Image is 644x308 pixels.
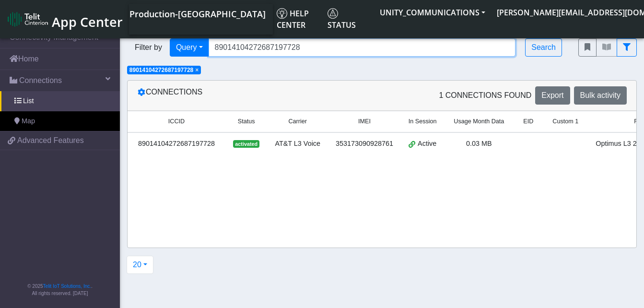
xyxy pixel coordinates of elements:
[22,116,35,127] span: Map
[574,86,627,105] button: Bulk activity
[233,140,259,148] span: activated
[374,4,491,21] button: UNITY_COMMUNICATIONS
[168,117,185,126] span: ICCID
[129,4,265,23] a: Your current platform instance
[127,256,153,274] button: 20
[195,67,199,73] button: Close
[525,38,562,57] button: Search
[273,139,322,149] div: AT&T L3 Voice
[209,38,516,57] input: Search...
[535,86,570,105] button: Export
[195,67,199,73] span: ×
[43,284,91,289] a: Telit IoT Solutions, Inc.
[238,117,255,126] span: Status
[358,117,371,126] span: IMEI
[19,75,62,86] span: Connections
[273,4,324,35] a: Help center
[439,90,531,101] span: 1 Connections found
[454,117,504,126] span: Usage Month Data
[328,8,338,19] img: status.svg
[133,139,220,149] div: 89014104272687197728
[578,38,637,57] div: fitlers menu
[170,38,209,57] button: Query
[409,117,437,126] span: In Session
[541,91,563,99] span: Export
[8,9,121,30] a: App Center
[23,96,34,107] span: List
[552,117,578,126] span: Custom 1
[129,8,266,20] span: Production-[GEOGRAPHIC_DATA]
[523,117,533,126] span: EID
[130,86,382,105] div: Connections
[127,42,170,53] span: Filter by
[580,91,621,99] span: Bulk activity
[328,8,356,30] span: Status
[288,117,306,126] span: Carrier
[8,12,48,27] img: logo-telit-cinterion-gw-new.png
[52,13,123,31] span: App Center
[129,67,193,73] span: 89014104272687197728
[334,139,395,149] div: 353173090928761
[324,4,374,35] a: Status
[277,8,287,19] img: knowledge.svg
[277,8,309,30] span: Help center
[418,139,436,149] span: Active
[466,140,492,147] span: 0.03 MB
[17,135,84,146] span: Advanced Features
